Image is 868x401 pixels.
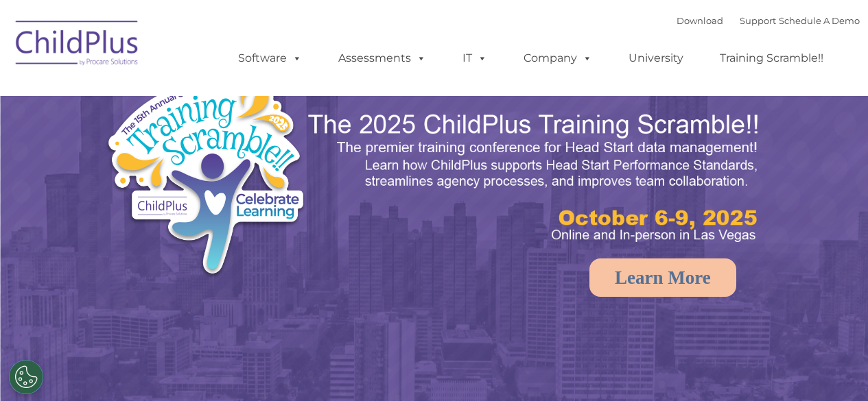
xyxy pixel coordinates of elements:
a: Assessments [325,45,440,72]
a: Download [677,15,723,26]
a: Software [224,45,316,72]
a: IT [449,45,501,72]
a: University [615,45,697,72]
button: Cookies Settings [9,360,43,394]
a: Learn More [589,258,736,297]
a: Company [510,45,606,72]
font: | [677,15,860,26]
a: Training Scramble!! [706,45,837,72]
img: ChildPlus by Procare Solutions [9,11,146,80]
a: Support [740,15,776,26]
a: Schedule A Demo [779,15,860,26]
